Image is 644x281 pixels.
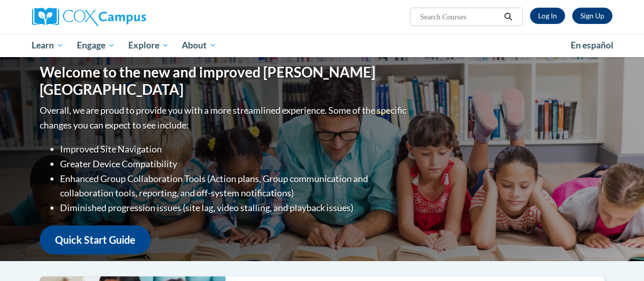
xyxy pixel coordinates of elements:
li: Diminished progression issues (site lag, video stalling, and playback issues) [60,200,409,215]
p: Overall, we are proud to provide you with a more streamlined experience. Some of the specific cha... [40,103,409,133]
span: En español [571,40,613,50]
span: Learn [32,39,64,52]
input: Search Courses [419,11,500,23]
a: About [175,34,223,57]
a: En español [564,35,620,56]
li: Greater Device Compatibility [60,157,409,171]
span: About [182,39,216,52]
a: Engage [70,34,122,57]
h1: Welcome to the new and improved [PERSON_NAME][GEOGRAPHIC_DATA] [40,64,409,98]
span: Engage [77,39,115,52]
a: Quick Start Guide [40,225,151,254]
img: Cox Campus [32,8,146,26]
a: Log In [530,8,565,24]
button: Search [500,11,516,23]
li: Improved Site Navigation [60,142,409,157]
a: Explore [122,34,176,57]
a: Learn [25,34,71,57]
li: Enhanced Group Collaboration Tools (Action plans, Group communication and collaboration tools, re... [60,171,409,201]
a: Cox Campus [32,8,215,26]
a: Register [572,8,612,24]
div: Main menu [24,34,620,57]
span: Explore [128,39,169,52]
